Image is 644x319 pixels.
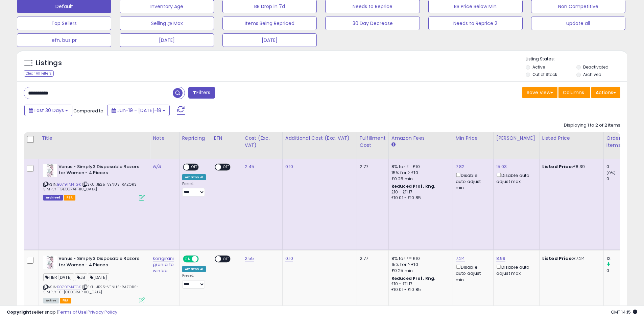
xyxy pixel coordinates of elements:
div: £0.25 min [391,176,448,182]
div: Ordered Items [606,135,631,149]
div: £10 - £11.17 [391,281,448,287]
span: JB [75,273,87,281]
span: 2025-08-18 14:15 GMT [611,309,637,315]
button: Last 30 Days [24,105,72,116]
button: Filters [188,87,215,99]
a: 0.10 [285,255,293,262]
button: [DATE] [120,33,214,47]
b: Listed Price: [542,255,573,262]
button: Save View [522,87,557,98]
div: £10 - £11.17 [391,189,448,195]
div: 12 [606,256,634,262]
div: Preset: [182,273,206,289]
div: Disable auto adjust min [456,171,488,191]
span: FBA [60,298,71,303]
span: Jun-19 - [DATE]-18 [117,107,161,114]
a: N/A [153,163,161,170]
button: Jun-19 - [DATE]-18 [107,105,170,116]
div: Preset: [182,182,206,197]
div: Amazon AI [182,266,206,272]
b: Venus - Simply3 Disposable Razors for Women - 4 Pieces [58,164,141,178]
div: seller snap | | [7,309,117,316]
div: 2.77 [360,256,383,262]
span: All listings currently available for purchase on Amazon [43,298,59,303]
a: Privacy Policy [88,309,117,315]
span: | SKU: JB25-VENUS-RAZORS-SIMPLY-X1-[GEOGRAPHIC_DATA] [43,284,139,294]
span: FBA [64,195,75,201]
div: Amazon Fees [391,135,450,142]
small: Amazon Fees. [391,142,396,148]
div: 0 [606,176,634,182]
div: 8% for <= £10 [391,256,448,262]
div: Title [42,135,147,142]
span: Last 30 Days [34,107,64,114]
a: 2.45 [245,163,255,170]
div: EFN [214,135,239,142]
div: Note [153,135,176,142]
div: Additional Cost (Exc. VAT) [285,135,354,142]
button: Selling @ Max [120,17,214,30]
img: 41+wrCd0rLL._SL40_.jpg [43,256,57,269]
span: OFF [221,256,232,262]
span: OFF [221,164,232,170]
b: Venus - Simply3 Disposable Razors for Women - 4 Pieces [58,256,141,270]
span: Compared to: [73,108,104,114]
span: OFF [197,256,208,262]
button: 30 Day Decrease [325,17,420,30]
div: Fulfillment Cost [360,135,386,149]
a: 0.10 [285,163,293,170]
button: [DATE] [222,33,317,47]
div: Disable auto adjust min [456,263,488,283]
div: Disable auto adjust max [496,171,534,185]
h5: Listings [36,58,62,68]
a: 7.82 [456,163,465,170]
div: [PERSON_NAME] [496,135,536,142]
label: Deactivated [583,64,609,70]
a: B079TM4TGK [57,182,81,187]
div: Displaying 1 to 2 of 2 items [564,122,620,129]
label: Out of Stock [532,72,557,77]
span: TIER [DATE] [43,273,74,281]
div: ASIN: [43,164,145,200]
div: Min Price [456,135,491,142]
div: Disable auto adjust max [496,263,534,276]
button: Columns [558,87,590,98]
button: Needs to Reprice 2 [428,17,523,30]
button: Actions [591,87,620,98]
b: Reduced Prof. Rng. [391,275,436,281]
a: 7.24 [456,255,465,262]
a: 15.03 [496,163,507,170]
a: korigirani granici to win bb [153,255,174,274]
div: £8.39 [542,164,598,170]
a: 2.55 [245,255,254,262]
b: Listed Price: [542,163,573,170]
span: [DATE] [88,273,109,281]
span: | SKU: JB25-VENUS-RAZORS-SIMPLY-[GEOGRAPHIC_DATA] [43,182,139,192]
a: B079TM4TGK [57,284,81,290]
img: 41+wrCd0rLL._SL40_.jpg [43,164,57,177]
b: Reduced Prof. Rng. [391,183,436,189]
button: Top Sellers [17,17,111,30]
div: 15% for > £10 [391,262,448,268]
strong: Copyright [7,309,31,315]
div: £7.24 [542,256,598,262]
div: 0 [606,268,634,274]
span: Columns [563,89,584,96]
label: Archived [583,72,601,77]
div: 0 [606,164,634,170]
div: 2.77 [360,164,383,170]
div: Repricing [182,135,208,142]
span: ON [184,256,192,262]
div: Clear All Filters [24,70,54,77]
div: £10.01 - £10.85 [391,287,448,293]
a: 8.99 [496,255,506,262]
div: Listed Price [542,135,601,142]
button: Items Being Repriced [222,17,317,30]
button: efn, bus pr [17,33,111,47]
div: Amazon AI [182,174,206,180]
label: Active [532,64,545,70]
div: £0.25 min [391,268,448,274]
button: update all [531,17,625,30]
div: Cost (Exc. VAT) [245,135,280,149]
small: (0%) [606,170,616,176]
